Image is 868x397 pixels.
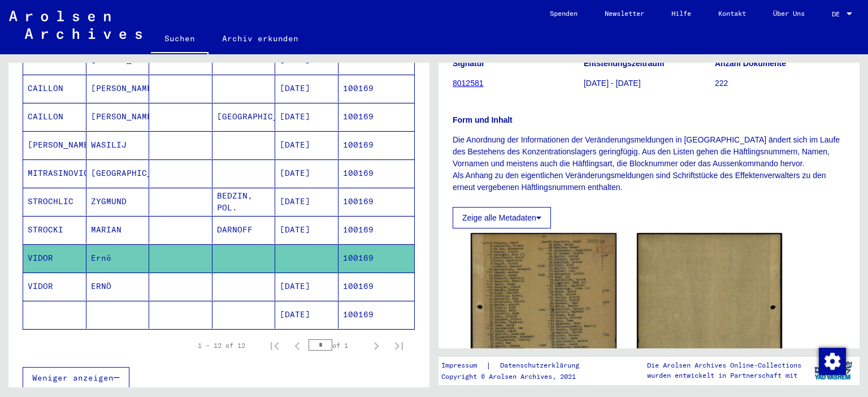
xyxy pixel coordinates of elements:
[365,334,388,357] button: Next page
[338,131,415,159] mat-cell: 100169
[86,75,150,102] mat-cell: [PERSON_NAME]
[275,131,338,159] mat-cell: [DATE]
[275,301,338,329] mat-cell: [DATE]
[338,75,415,102] mat-cell: 100169
[263,334,286,357] button: First page
[9,11,142,39] img: Arolsen_neg.svg
[23,216,86,244] mat-cell: STROCKI
[338,188,415,215] mat-cell: 100169
[23,367,129,389] button: Weniger anzeigen
[338,301,415,329] mat-cell: 100169
[86,131,150,159] mat-cell: WASILIJ
[275,159,338,187] mat-cell: [DATE]
[647,360,801,370] p: Die Arolsen Archives Online-Collections
[453,115,513,124] b: Form und Inhalt
[338,216,415,244] mat-cell: 100169
[832,10,844,18] span: DE
[812,356,854,385] img: yv_logo.png
[715,77,845,89] p: 222
[198,340,245,351] div: 1 – 12 of 12
[23,188,86,215] mat-cell: STROCHLIC
[23,159,86,187] mat-cell: MITRASINOVIC
[209,25,312,52] a: Archiv erkunden
[212,216,276,244] mat-cell: DARNOFF
[151,25,209,54] a: Suchen
[275,273,338,300] mat-cell: [DATE]
[86,188,150,215] mat-cell: ZYGMUND
[275,103,338,131] mat-cell: [DATE]
[212,188,276,215] mat-cell: BEDZIN, POL.
[212,103,276,131] mat-cell: [GEOGRAPHIC_DATA]
[86,273,150,300] mat-cell: ERNÖ
[453,79,484,88] a: 8012581
[275,216,338,244] mat-cell: [DATE]
[584,77,714,89] p: [DATE] - [DATE]
[338,273,415,300] mat-cell: 100169
[275,75,338,102] mat-cell: [DATE]
[23,131,86,159] mat-cell: [PERSON_NAME]
[453,59,485,68] b: Signatur
[584,59,664,68] b: Entstehungszeitraum
[819,348,846,375] img: Zustimmung ändern
[23,244,86,272] mat-cell: VIDOR
[453,134,845,193] p: Die Anordnung der Informationen der Veränderungsmeldungen in [GEOGRAPHIC_DATA] ändert sich im Lau...
[275,188,338,215] mat-cell: [DATE]
[338,159,415,187] mat-cell: 100169
[86,159,150,187] mat-cell: [GEOGRAPHIC_DATA]
[453,207,551,228] button: Zeige alle Metadaten
[647,370,801,381] p: wurden entwickelt in Partnerschaft mit
[338,244,415,272] mat-cell: 100169
[86,216,150,244] mat-cell: MARIAN
[388,334,410,357] button: Last page
[441,360,593,372] div: |
[86,244,150,272] mat-cell: Ernö
[338,103,415,131] mat-cell: 100169
[86,103,150,131] mat-cell: [PERSON_NAME]
[32,373,114,383] span: Weniger anzeigen
[23,103,86,131] mat-cell: CAILLON
[818,347,845,374] div: Zustimmung ändern
[441,372,593,382] p: Copyright © Arolsen Archives, 2021
[286,334,309,357] button: Previous page
[23,273,86,300] mat-cell: VIDOR
[441,360,486,372] a: Impressum
[491,360,593,372] a: Datenschutzerklärung
[715,59,786,68] b: Anzahl Dokumente
[309,340,365,351] div: of 1
[23,75,86,102] mat-cell: CAILLON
